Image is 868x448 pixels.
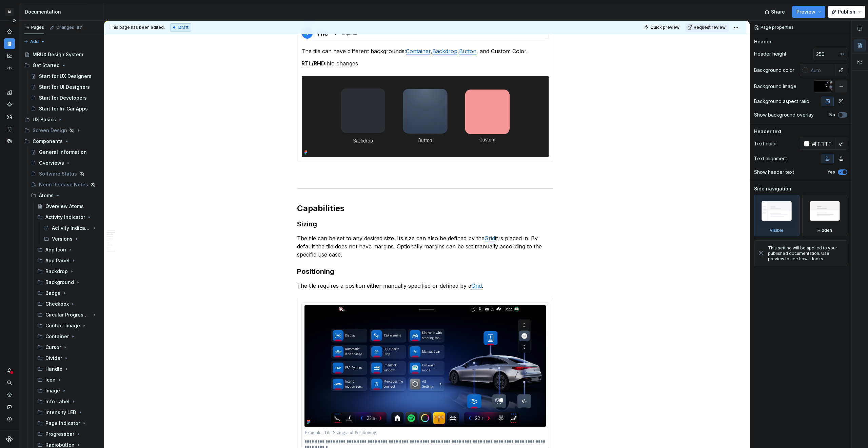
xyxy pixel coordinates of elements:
div: Storybook stories [4,124,15,135]
div: Contact Image [45,322,80,329]
a: Start for In-Car Apps [28,103,101,114]
div: App Icon [45,246,66,253]
div: Badge [45,290,61,297]
div: UX Basics [22,114,101,125]
div: UX Basics [33,116,56,123]
div: Hidden [817,228,832,233]
span: This page has been edited. [110,25,165,30]
div: Header [754,38,771,45]
label: No [829,112,835,118]
a: Start for Developers [28,93,101,103]
div: Get Started [33,62,60,69]
a: Analytics [4,50,15,61]
button: Contact support [4,402,15,412]
div: This setting will be applied to your published documentation. Use preview to see how it looks. [768,245,843,262]
div: Screen Design [22,125,101,136]
div: Changes [56,25,83,30]
span: 67 [76,25,83,30]
div: Visible [770,228,784,233]
div: Activity Indicator [52,225,90,231]
a: Start for UI Designers [28,82,101,93]
strong: Sizing [297,220,317,228]
a: Overviews [28,158,101,168]
div: Text color [754,140,777,147]
h3: Positioning [297,267,553,276]
div: Header text [754,128,782,135]
a: Grid [485,235,495,242]
div: Progressbar [45,431,74,437]
a: Overview Atoms [35,201,101,212]
div: Intensity LED [35,407,101,418]
div: Design tokens [4,87,15,98]
div: Hidden [802,195,848,236]
div: MBUX Design System [33,51,83,58]
div: Code automation [4,63,15,74]
input: Auto [809,138,835,150]
a: Settings [4,389,15,400]
img: 94f28956-7235-42d5-80fe-81debe8acdee.png [302,76,549,157]
div: Handle [45,366,62,372]
div: Activity Indicator [35,212,101,223]
div: Header height [754,50,786,57]
div: Neon Release Notes [39,181,88,188]
div: Container [45,333,69,340]
div: Start for In-Car Apps [39,105,88,112]
div: Page Indicator [35,418,101,429]
input: Auto [808,64,835,76]
a: Assets [4,111,15,122]
button: M [1,4,18,19]
button: Notifications [4,365,15,376]
div: Image [45,387,60,394]
div: Versions [52,236,73,242]
div: Backdrop [45,268,68,275]
div: Image [35,385,101,396]
span: Preview [796,8,815,15]
div: Page Indicator [45,420,80,427]
div: Overview Atoms [45,203,84,210]
div: General Information [39,149,87,156]
label: Yes [827,169,835,175]
a: Documentation [4,38,15,49]
button: Share [761,6,789,18]
strong: RTL/RHD: [301,60,327,67]
button: Add [22,37,47,46]
p: px [840,51,845,57]
div: Background [35,277,101,288]
div: Circular Progressbar [35,309,101,320]
a: Container [406,48,431,55]
div: Icon [35,374,101,385]
div: Checkbox [35,299,101,309]
span: Add [30,39,39,44]
div: Cursor [35,342,101,353]
div: Start for UI Designers [39,84,90,90]
div: Overviews [39,160,64,166]
a: Software Status [28,168,101,179]
div: Draft [170,23,191,32]
p: The tile can be set to any desired size. Its size can also be defined by the it is placed in. By ... [297,234,553,259]
div: Pages [24,25,44,30]
button: Publish [828,6,865,18]
div: Intensity LED [45,409,76,416]
a: Supernova Logo [6,436,13,443]
button: Expand sidebar [9,16,19,25]
button: Search ⌘K [4,377,15,388]
div: Show background overlay [754,111,814,118]
div: M [5,8,14,16]
h2: Capabilities [297,203,553,214]
button: Quick preview [642,23,683,32]
div: Activity Indicator [45,214,85,221]
div: Components [33,138,63,145]
a: Data sources [4,136,15,147]
div: Handle [35,364,101,374]
a: Home [4,26,15,37]
div: Progressbar [35,429,101,440]
div: Backdrop [35,266,101,277]
div: App Panel [35,255,101,266]
div: Background image [754,83,796,90]
div: Cursor [45,344,61,351]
